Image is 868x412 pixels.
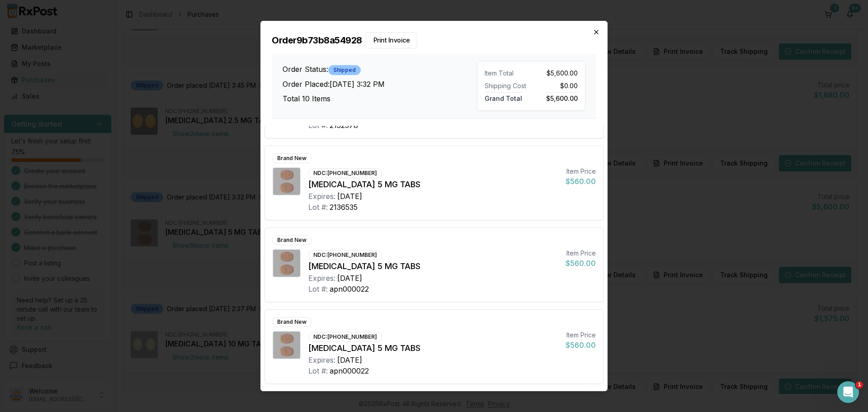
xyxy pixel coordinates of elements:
div: Item Price [566,249,596,258]
div: $560.00 [566,340,596,350]
div: 2136535 [330,202,358,213]
div: Expires: [308,273,335,284]
div: 2152378 [330,120,358,131]
div: [MEDICAL_DATA] 5 MG TABS [308,178,558,191]
iframe: Intercom live chat [837,381,859,403]
div: Expires: [308,355,335,365]
div: $0.00 [535,81,578,90]
div: $5,600.00 [535,69,578,78]
div: Brand New [272,235,311,245]
div: NDC: [PHONE_NUMBER] [308,250,382,260]
div: Lot #: [308,202,328,213]
div: NDC: [PHONE_NUMBER] [308,332,382,342]
h3: Order Placed: [DATE] 3:32 PM [283,79,477,90]
button: Print Invoice [366,32,418,48]
h2: Order 9b73b8a54928 [272,32,596,48]
div: Expires: [308,191,335,202]
div: $560.00 [566,258,596,269]
div: apn000022 [330,284,369,294]
div: NDC: [PHONE_NUMBER] [308,168,382,178]
span: Grand Total [485,92,522,102]
div: Lot #: [308,365,328,376]
div: Lot #: [308,284,328,294]
div: Item Total [485,69,528,78]
div: [DATE] [337,355,362,365]
div: [MEDICAL_DATA] 5 MG TABS [308,260,558,273]
div: Brand New [272,317,311,327]
div: Lot #: [308,120,328,131]
div: [MEDICAL_DATA] 5 MG TABS [308,342,558,355]
h3: Order Status: [283,64,477,75]
div: Item Price [566,331,596,340]
div: [DATE] [337,191,362,202]
img: Eliquis 5 MG TABS [273,331,300,359]
div: $560.00 [566,176,596,187]
span: 1 [856,381,863,388]
div: apn000022 [330,365,369,376]
div: Brand New [272,153,311,163]
img: Eliquis 5 MG TABS [273,250,300,277]
img: Eliquis 5 MG TABS [273,168,300,195]
div: Item Price [566,167,596,176]
span: $5,600.00 [546,92,578,102]
div: [DATE] [337,273,362,284]
div: Shipped [328,65,361,75]
h3: Total 10 Items [283,93,477,104]
div: Shipping Cost [485,81,528,90]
